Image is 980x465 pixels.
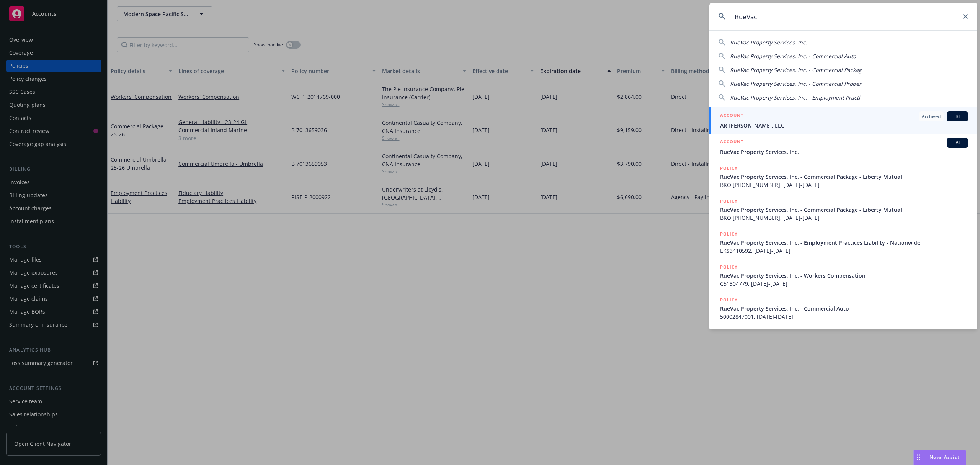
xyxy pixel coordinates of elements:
h5: ACCOUNT [720,138,743,147]
a: POLICYRueVac Property Services, Inc. - Commercial Auto50002847001, [DATE]-[DATE] [709,292,977,325]
span: Nova Assist [929,454,960,460]
span: RueVac Property Services, Inc. - Commercial Auto [730,52,856,60]
span: RueVac Property Services, Inc. - Commercial Proper [730,80,861,87]
span: RueVac Property Services, Inc. - Commercial Package - Liberty Mutual [720,173,968,181]
span: RueVac Property Services, Inc. [730,39,807,46]
button: Nova Assist [913,450,966,465]
span: RueVac Property Services, Inc. - Workers Compensation [720,272,968,280]
span: BI [950,139,965,146]
input: Search... [709,3,977,30]
h5: POLICY [720,164,738,172]
span: C51304779, [DATE]-[DATE] [720,280,968,288]
span: RueVac Property Services, Inc. - Employment Practi [730,94,860,101]
a: POLICYRueVac Property Services, Inc. - Commercial Package - Liberty MutualBKO [PHONE_NUMBER], [DA... [709,193,977,226]
h5: POLICY [720,197,738,205]
h5: POLICY [720,230,738,238]
a: POLICYRueVac Property Services, Inc. - Commercial Package - Liberty MutualBKO [PHONE_NUMBER], [DA... [709,160,977,193]
a: ACCOUNTBIRueVac Property Services, Inc. [709,134,977,160]
span: AR [PERSON_NAME], LLC [720,121,968,129]
div: Drag to move [914,450,923,465]
a: POLICYRueVac Property Services, Inc. - Workers CompensationC51304779, [DATE]-[DATE] [709,259,977,292]
span: RueVac Property Services, Inc. [720,148,968,156]
h5: POLICY [720,263,738,271]
span: RueVac Property Services, Inc. - Commercial Package - Liberty Mutual [720,206,968,214]
span: BKO [PHONE_NUMBER], [DATE]-[DATE] [720,181,968,189]
span: BKO [PHONE_NUMBER], [DATE]-[DATE] [720,214,968,222]
h5: ACCOUNT [720,111,743,121]
a: POLICYRueVac Property Services, Inc. - Employment Practices Liability - NationwideEKS3410592, [DA... [709,226,977,259]
span: Archived [922,113,941,120]
a: ACCOUNTArchivedBIAR [PERSON_NAME], LLC [709,107,977,134]
span: EKS3410592, [DATE]-[DATE] [720,247,968,255]
h5: POLICY [720,296,738,304]
span: 50002847001, [DATE]-[DATE] [720,313,968,321]
span: BI [950,113,965,120]
span: RueVac Property Services, Inc. - Commercial Auto [720,305,968,313]
span: RueVac Property Services, Inc. - Commercial Packag [730,66,862,74]
span: RueVac Property Services, Inc. - Employment Practices Liability - Nationwide [720,239,968,247]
